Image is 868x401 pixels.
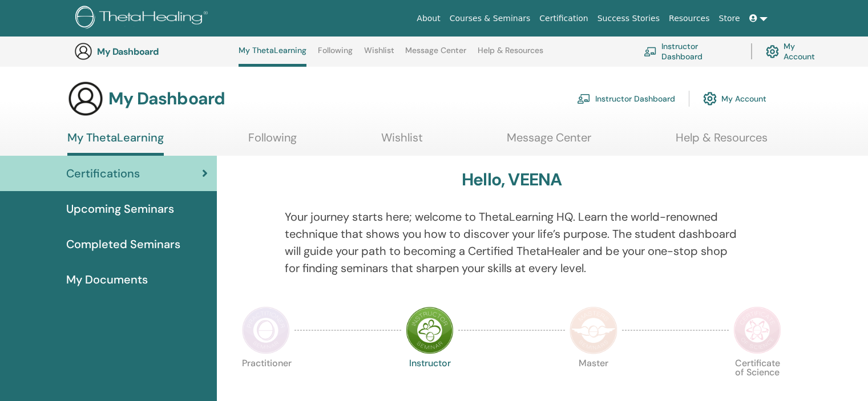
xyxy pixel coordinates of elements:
[733,306,781,354] img: Certificate of Science
[285,208,739,277] p: Your journey starts here; welcome to ThetaLearning HQ. Learn the world-renowned technique that sh...
[462,169,562,190] h3: Hello, VEENA
[248,131,297,153] a: Following
[318,46,353,64] a: Following
[74,42,92,60] img: generic-user-icon.jpg
[714,8,745,29] a: Store
[478,46,543,64] a: Help & Resources
[239,46,306,67] a: My ThetaLearning
[412,8,445,29] a: About
[570,306,617,354] img: Master
[66,165,140,182] span: Certifications
[644,47,657,56] img: chalkboard-teacher.svg
[703,86,766,111] a: My Account
[66,236,180,253] span: Completed Seminars
[381,131,423,153] a: Wishlist
[593,8,664,29] a: Success Stories
[577,86,675,111] a: Instructor Dashboard
[507,131,591,153] a: Message Center
[75,6,212,31] img: logo.png
[66,200,174,217] span: Upcoming Seminars
[242,306,290,354] img: Practitioner
[644,39,737,64] a: Instructor Dashboard
[676,131,768,153] a: Help & Resources
[67,131,164,156] a: My ThetaLearning
[766,39,826,64] a: My Account
[364,46,394,64] a: Wishlist
[664,8,714,29] a: Resources
[535,8,592,29] a: Certification
[577,94,591,104] img: chalkboard-teacher.svg
[766,42,779,61] img: cog.svg
[445,8,535,29] a: Courses & Seminars
[97,46,211,57] h3: My Dashboard
[108,88,225,109] h3: My Dashboard
[406,306,454,354] img: Instructor
[405,46,466,64] a: Message Center
[703,89,717,108] img: cog.svg
[66,271,148,288] span: My Documents
[67,80,104,117] img: generic-user-icon.jpg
